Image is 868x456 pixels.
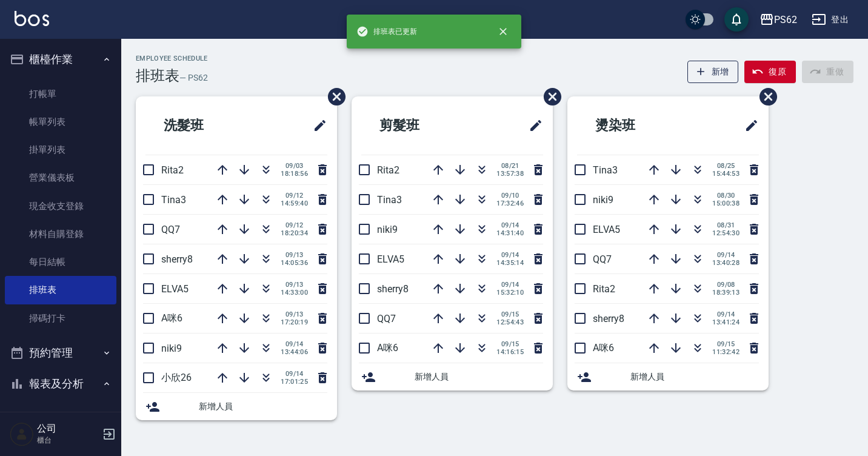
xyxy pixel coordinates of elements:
span: Rita2 [377,164,399,176]
span: sherry8 [593,313,624,324]
button: 報表及分析 [5,368,116,400]
span: A咪6 [161,312,182,324]
span: 08/21 [496,162,524,170]
h6: — PS62 [179,72,208,84]
div: 新增人員 [352,363,553,391]
span: 09/08 [712,281,739,289]
span: Tina3 [161,194,186,206]
span: 09/14 [496,221,524,229]
a: 排班表 [5,276,116,304]
span: ELVA5 [161,283,189,295]
span: 刪除班表 [319,79,347,115]
span: 08/30 [712,192,739,199]
span: 14:59:40 [281,199,308,207]
h2: 洗髮班 [145,104,264,147]
span: 09/12 [281,221,308,229]
span: 新增人員 [630,370,759,383]
span: 14:16:15 [496,348,524,356]
span: ELVA5 [593,224,620,235]
a: 營業儀表板 [5,164,116,192]
h2: Employee Schedule [136,55,208,62]
div: 新增人員 [136,393,337,420]
span: 刪除班表 [535,79,563,115]
a: 打帳單 [5,80,116,108]
a: 材料自購登錄 [5,220,116,248]
span: niki9 [161,343,182,354]
span: niki9 [377,224,398,235]
span: 09/14 [281,340,308,348]
span: 08/31 [712,221,739,229]
h3: 排班表 [136,67,179,84]
span: 08/25 [712,162,739,170]
span: 13:44:06 [281,348,308,356]
span: niki9 [593,194,613,206]
span: 09/14 [281,370,308,378]
span: 14:35:14 [496,259,524,267]
span: 18:18:56 [281,170,308,178]
span: 09/13 [281,251,308,259]
img: Person [10,422,34,446]
span: 14:33:00 [281,289,308,297]
span: 09/15 [496,340,524,348]
span: 17:20:19 [281,318,308,326]
a: 掛單列表 [5,136,116,164]
a: 報表目錄 [5,404,116,432]
span: 12:54:43 [496,318,524,326]
span: 修改班表的標題 [305,111,327,140]
span: 17:01:25 [281,378,308,386]
h2: 剪髮班 [361,104,479,147]
a: 帳單列表 [5,108,116,136]
button: 新增 [687,61,739,83]
span: sherry8 [377,283,409,295]
span: 13:57:38 [496,170,524,178]
span: 新增人員 [415,370,543,383]
span: 15:00:38 [712,199,739,207]
span: 09/13 [281,310,308,318]
span: Rita2 [161,164,184,176]
a: 每日結帳 [5,248,116,276]
span: 09/03 [281,162,308,170]
span: ELVA5 [377,253,404,265]
span: 09/15 [496,310,524,318]
span: 13:40:28 [712,259,739,267]
span: 修改班表的標題 [521,111,543,140]
div: 新增人員 [567,363,769,391]
a: 掃碼打卡 [5,304,116,332]
span: 09/10 [496,192,524,199]
h5: 公司 [37,423,99,435]
span: Rita2 [593,283,615,295]
span: 15:32:10 [496,289,524,297]
span: 09/14 [712,310,739,318]
span: Tina3 [593,164,618,176]
button: 登出 [807,8,853,31]
span: 新增人員 [199,400,327,413]
a: 現金收支登錄 [5,192,116,220]
span: 小欣26 [161,372,192,383]
span: 09/14 [712,251,739,259]
div: PS62 [774,12,797,27]
span: 13:41:24 [712,318,739,326]
span: 09/14 [496,251,524,259]
span: 17:32:46 [496,199,524,207]
img: Logo [15,11,49,26]
span: 12:54:30 [712,229,739,237]
h2: 燙染班 [577,104,695,147]
span: 15:44:53 [712,170,739,178]
button: PS62 [755,7,802,32]
span: 刪除班表 [750,79,779,115]
span: 18:39:13 [712,289,739,297]
span: 14:05:36 [281,259,308,267]
span: A咪6 [377,342,398,354]
button: 復原 [744,61,796,83]
span: A咪6 [593,342,614,354]
span: 11:32:42 [712,348,739,356]
span: 排班表已更新 [356,25,417,38]
span: 09/14 [496,281,524,289]
span: Tina3 [377,194,402,206]
span: 09/13 [281,281,308,289]
span: QQ7 [377,313,396,324]
button: 櫃檯作業 [5,44,116,75]
span: QQ7 [161,224,180,235]
span: 修改班表的標題 [737,111,759,140]
p: 櫃台 [37,435,99,446]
